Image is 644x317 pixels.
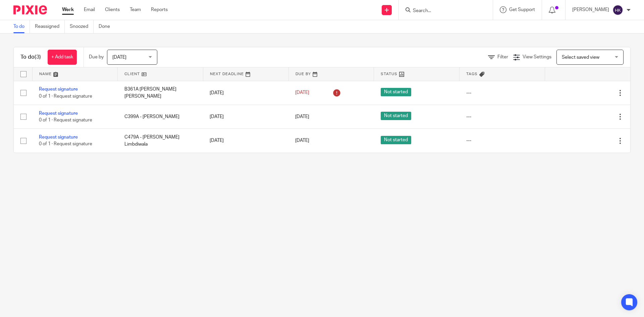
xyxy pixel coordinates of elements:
span: View Settings [523,55,551,59]
a: To do [13,20,30,33]
a: Request signature [39,111,78,116]
span: [DATE] [112,55,126,60]
a: Request signature [39,87,78,92]
a: Snoozed [70,20,94,33]
a: Request signature [39,135,78,140]
input: Search [412,8,473,14]
td: C399A - [PERSON_NAME] [118,105,203,128]
img: Pixie [13,5,47,14]
td: [DATE] [203,105,288,128]
a: Reassigned [35,20,65,33]
span: Not started [381,88,411,96]
a: Reports [151,6,168,13]
a: Done [99,20,115,33]
span: Select saved view [562,55,599,60]
span: 0 of 1 · Request signature [39,94,92,99]
div: --- [466,137,538,144]
h1: To do [20,54,41,61]
p: [PERSON_NAME] [572,6,609,13]
span: [DATE] [295,114,309,119]
a: Email [84,6,95,13]
span: Filter [497,55,508,59]
div: --- [466,113,538,120]
span: Tags [466,72,478,76]
span: 0 of 1 · Request signature [39,118,92,122]
div: --- [466,90,538,96]
span: (3) [35,54,41,60]
td: C479A - [PERSON_NAME] Limbdiwala [118,129,203,153]
span: Get Support [509,7,535,12]
td: [DATE] [203,81,288,105]
a: Work [62,6,74,13]
td: [DATE] [203,129,288,153]
span: [DATE] [295,91,309,95]
span: [DATE] [295,138,309,143]
a: Clients [105,6,120,13]
td: B361A [PERSON_NAME] [PERSON_NAME] [118,81,203,105]
p: Due by [89,54,104,60]
a: + Add task [48,50,77,65]
span: Not started [381,112,411,120]
span: Not started [381,136,411,144]
a: Team [130,6,141,13]
span: 0 of 1 · Request signature [39,142,92,147]
img: svg%3E [612,5,623,15]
